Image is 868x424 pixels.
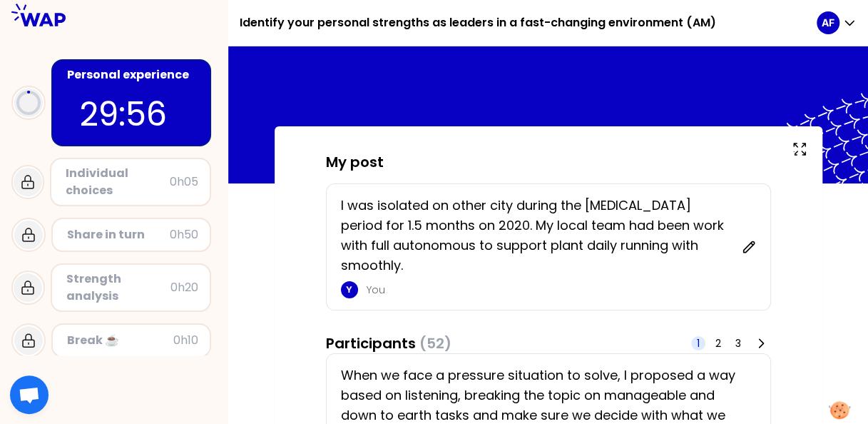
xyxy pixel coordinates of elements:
[346,284,352,296] p: Y
[10,375,48,414] div: Open chat
[697,336,700,350] span: 1
[66,165,170,199] div: Individual choices
[67,226,170,243] div: Share in turn
[170,173,198,191] div: 0h05
[341,196,733,276] p: I was isolated on other city during the [MEDICAL_DATA] period for 1.5 months on 2020. My local te...
[173,332,198,349] div: 0h10
[326,152,771,172] h3: My post
[326,333,451,353] h3: Participants
[170,279,198,296] div: 0h20
[735,336,741,350] span: 3
[66,271,170,305] div: Strength analysis
[817,11,857,34] button: AF
[822,16,834,30] p: AF
[170,226,198,243] div: 0h50
[419,333,451,353] span: (52)
[67,332,173,349] div: Break ☕️
[367,283,733,297] p: You
[80,89,183,139] p: 29:56
[715,336,721,350] span: 2
[67,66,198,84] div: Personal experience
